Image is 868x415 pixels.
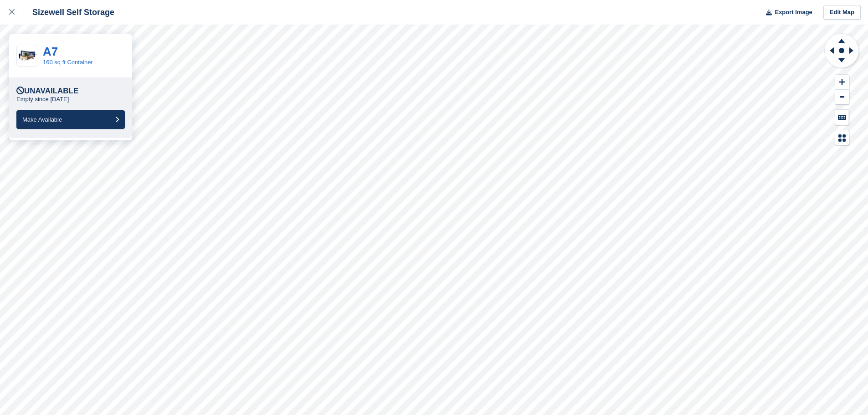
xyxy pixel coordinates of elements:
[43,59,93,66] a: 160 sq ft Container
[16,87,78,96] div: Unavailable
[835,90,849,105] button: Zoom Out
[775,8,812,17] span: Export Image
[16,96,69,103] p: Empty since [DATE]
[835,110,849,125] button: Keyboard Shortcuts
[760,5,812,20] button: Export Image
[17,48,38,64] img: 20-ft-container.jpg
[22,116,62,123] span: Make Available
[823,5,861,20] a: Edit Map
[24,7,114,18] div: Sizewell Self Storage
[43,45,58,58] a: A7
[835,130,849,145] button: Map Legend
[835,75,849,90] button: Zoom In
[16,110,125,129] button: Make Available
